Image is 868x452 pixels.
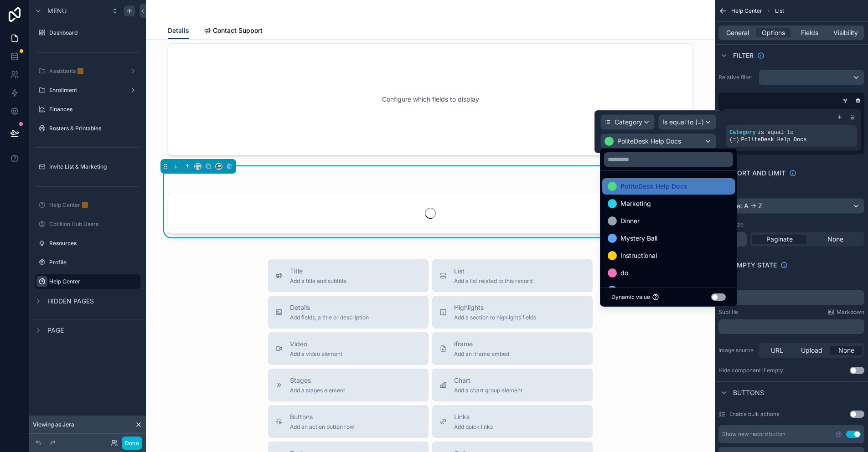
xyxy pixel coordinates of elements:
span: Add a chart group element [454,387,522,394]
span: is equal to (=) [729,129,794,143]
label: Resources [49,240,139,247]
span: Buttons [733,388,764,397]
a: Finances [35,102,140,117]
label: Profile [49,259,139,266]
button: TitleAdd a title and subtitle [268,259,429,292]
span: Help Center [731,7,762,15]
button: HighlightsAdd a section to highlights fields [432,296,593,329]
span: URL [771,346,783,355]
span: Mystery Ball [620,233,657,244]
button: VideoAdd a video element [268,332,429,365]
span: PoliteDesk Help Docs [620,181,687,192]
span: Chart [454,376,522,385]
div: scrollable content [718,290,864,305]
span: Details [290,303,369,312]
label: Enrollment [49,87,126,94]
span: Visibility [833,28,858,37]
a: Dashboard [35,26,140,40]
span: Links [454,412,493,421]
a: Markdown [827,308,864,316]
button: iframeAdd an iframe embed [432,332,593,365]
span: Options [762,28,785,37]
a: Enrollment [35,83,140,98]
span: Title [290,267,346,276]
button: StagesAdd a stages element [268,369,429,401]
button: Category [600,114,655,130]
span: Highlights [454,303,536,312]
label: Dashboard [49,29,139,36]
div: Show new record button [722,431,785,438]
a: Help Center 🟧 [35,198,140,212]
span: Add a list related to this record [454,277,532,285]
span: Filter [733,51,754,60]
span: Add a video element [290,350,342,358]
span: Add an iframe embed [454,350,509,358]
span: Details [168,26,189,35]
span: Add a section to highlights fields [454,314,536,321]
span: Add an action button row [290,423,354,431]
span: iframe [454,339,509,349]
a: Cotillion Hub Users [35,217,140,231]
span: Markdown [837,308,864,316]
span: Buttons [290,412,354,421]
span: List [775,7,784,15]
a: Resources [35,236,140,251]
a: Rosters & Printables [35,121,140,136]
button: ChartAdd a chart group element [432,369,593,401]
span: Page [47,326,64,335]
span: Sort And Limit [733,169,785,178]
span: Category [729,129,756,136]
a: Details [168,22,189,40]
span: Hidden pages [47,297,94,306]
button: Name: A -> Z [718,198,864,214]
button: ListAdd a list related to this record [432,259,593,292]
span: Marketing [620,198,651,209]
span: Fields [801,28,818,37]
label: Invite List & Marketing [49,163,139,170]
label: Cotillion Hub Users [49,221,139,228]
div: scrollable content [718,319,864,334]
span: Paginate [766,235,793,244]
button: ButtonsAdd an action button row [268,405,429,438]
span: Is equal to (=) [662,118,704,127]
label: Rosters & Printables [49,125,139,132]
span: Viewing as Jera [33,421,74,428]
span: Add a title and subtitle [290,277,346,285]
a: Contact Support [204,22,263,41]
label: Enable bulk actions [729,411,779,418]
span: Menu [47,6,67,15]
span: List [454,267,532,276]
span: PoliteDesk Help Docs [741,137,807,143]
button: DetailsAdd fields, a title or description [268,296,429,329]
a: Assistants 🟧 [35,64,140,78]
a: Invite List & Marketing [35,159,140,174]
span: Add a stages element [290,387,345,394]
span: PoliteDesk Help Docs [617,137,681,146]
a: Help Center [35,274,140,289]
label: Help Center [49,278,135,285]
span: Category [615,118,642,127]
span: General [726,28,749,37]
span: Stages [290,376,345,385]
label: Image source [718,347,755,354]
label: Finances [49,106,139,113]
button: Is equal to (=) [658,114,716,130]
span: Affiliate Links [620,285,660,296]
span: Dinner [620,216,640,226]
span: Empty state [733,261,777,270]
span: Video [290,339,342,349]
span: None [838,346,854,355]
span: do [620,267,628,278]
span: Dynamic value [611,293,650,301]
span: Upload [801,346,822,355]
button: LinksAdd quick links [432,405,593,438]
span: Instructional [620,250,657,261]
a: Profile [35,255,140,270]
label: Assistants 🟧 [49,67,126,75]
button: PoliteDesk Help Docs [600,134,716,149]
span: Add quick links [454,423,493,431]
span: Add fields, a title or description [290,314,369,321]
span: None [827,235,843,244]
label: Help Center 🟧 [49,201,139,209]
